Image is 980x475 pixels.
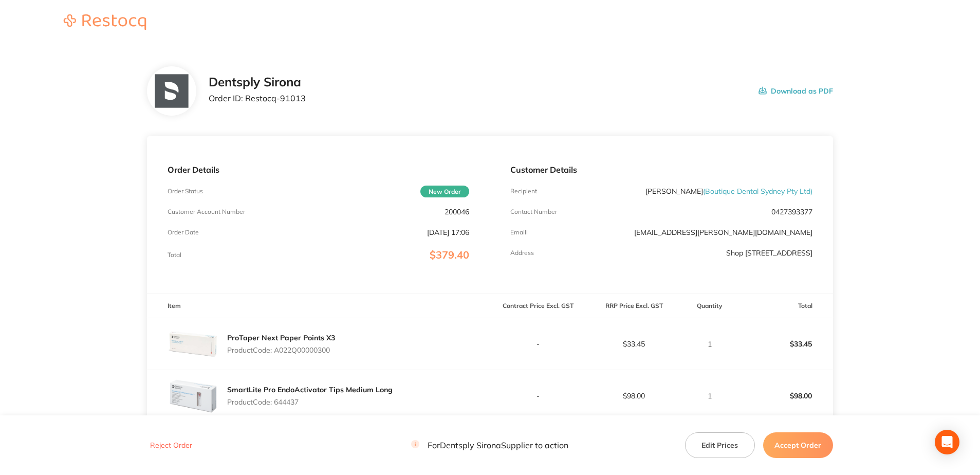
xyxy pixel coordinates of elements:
p: Order Status [168,188,203,195]
button: Reject Order [147,441,195,450]
p: Address [510,249,534,257]
a: SmartLite Pro EndoActivator Tips Medium Long [227,385,393,394]
button: Edit Prices [685,432,755,458]
img: Restocq logo [53,14,156,30]
span: $379.40 [430,248,469,261]
button: Download as PDF [759,75,833,107]
th: Total [737,294,833,318]
span: ( Boutique Dental Sydney Pty Ltd ) [703,187,812,196]
p: 200046 [445,208,469,216]
th: Quantity [682,294,737,318]
p: Customer Details [510,165,812,174]
img: c2MzYzNwbQ [168,370,219,422]
p: $98.00 [586,392,681,400]
a: [EMAIL_ADDRESS][PERSON_NAME][DOMAIN_NAME] [634,228,812,237]
th: RRP Price Excl. GST [586,294,682,318]
p: $98.00 [737,383,833,408]
p: Order ID: Restocq- 91013 [209,94,306,103]
p: Product Code: A022Q00000300 [227,346,335,354]
th: Contract Price Excl. GST [490,294,586,318]
p: - [490,340,585,348]
p: [PERSON_NAME] [645,187,812,195]
p: 1 [682,340,736,348]
p: Customer Account Number [168,208,245,215]
p: - [490,392,585,400]
p: [DATE] 17:06 [427,228,469,236]
p: Order Details [168,165,469,174]
p: Shop [STREET_ADDRESS] [726,249,812,257]
p: 0427393377 [771,208,812,216]
p: For Dentsply Sirona Supplier to action [411,441,568,450]
p: 1 [682,392,736,400]
span: New Order [420,186,469,197]
img: amxvYWFvdA [168,318,219,370]
div: Open Intercom Messenger [935,430,959,454]
button: Accept Order [763,432,833,458]
p: Total [168,251,181,259]
a: ProTaper Next Paper Points X3 [227,333,335,342]
p: Order Date [168,229,199,236]
h2: Dentsply Sirona [209,75,306,89]
p: $33.45 [586,340,681,348]
a: Restocq logo [53,14,156,31]
p: Emaill [510,229,528,236]
p: Recipient [510,188,537,195]
p: Product Code: 644437 [227,398,393,406]
img: NTllNzd2NQ [155,75,188,108]
p: Contact Number [510,208,557,215]
th: Item [147,294,490,318]
p: $33.45 [737,332,833,356]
